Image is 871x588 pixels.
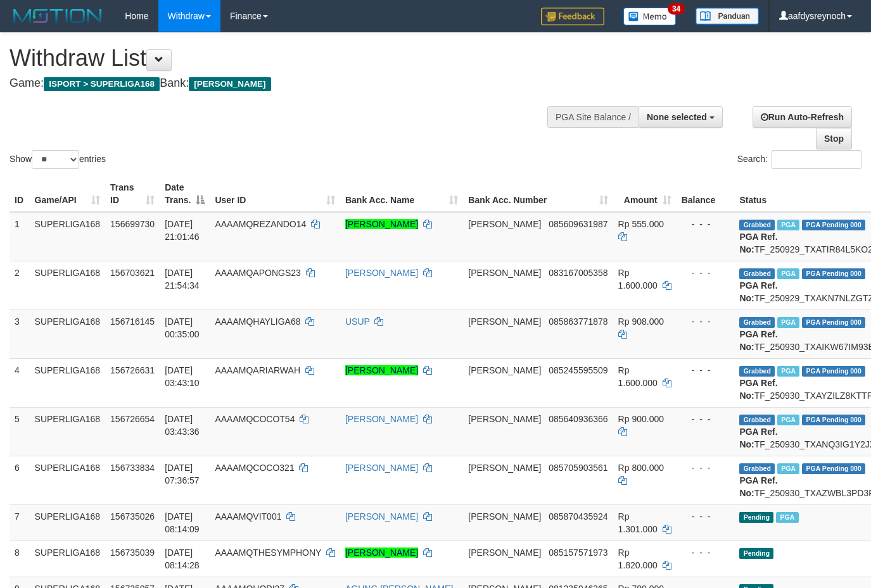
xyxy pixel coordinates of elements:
[110,268,155,278] span: 156703621
[739,415,775,425] span: Grabbed
[682,315,730,328] div: - - -
[618,547,658,570] span: Rp 1.820.000
[739,329,777,352] b: PGA Ref. No:
[44,77,160,91] span: ISPORT > SUPERLIGA168
[10,212,30,261] td: 1
[468,316,541,327] span: [PERSON_NAME]
[772,150,861,169] input: Search:
[739,548,773,559] span: Pending
[739,366,775,377] span: Grabbed
[345,268,418,278] a: [PERSON_NAME]
[10,358,30,407] td: 4
[110,511,155,522] span: 156735026
[682,510,730,523] div: - - -
[10,541,30,577] td: 8
[739,475,777,498] b: PGA Ref. No:
[10,261,30,310] td: 2
[668,3,685,15] span: 34
[549,547,607,558] span: Copy 085157571973 to clipboard
[739,232,777,254] b: PGA Ref. No:
[165,547,200,570] span: [DATE] 08:14:28
[682,546,730,559] div: - - -
[802,415,865,425] span: PGA Pending
[105,176,160,212] th: Trans ID: activate to sort column ascending
[739,463,775,474] span: Grabbed
[739,512,773,523] span: Pending
[165,365,200,388] span: [DATE] 03:43:10
[468,268,541,278] span: [PERSON_NAME]
[215,414,295,424] span: AAAAMQCOCOT54
[215,511,281,522] span: AAAAMQVIT001
[816,128,852,149] a: Stop
[777,366,799,377] span: Marked by aafchhiseyha
[468,365,541,375] span: [PERSON_NAME]
[345,316,370,327] a: USUP
[802,366,865,377] span: PGA Pending
[618,316,664,327] span: Rp 908.000
[739,317,775,328] span: Grabbed
[682,364,730,377] div: - - -
[10,77,568,90] h4: Game: Bank:
[110,219,155,229] span: 156699730
[345,463,418,473] a: [PERSON_NAME]
[10,176,30,212] th: ID
[165,268,200,291] span: [DATE] 21:54:34
[165,414,200,437] span: [DATE] 03:43:36
[10,504,30,541] td: 7
[739,268,775,279] span: Grabbed
[739,378,777,401] b: PGA Ref. No:
[10,150,106,169] label: Show entries
[30,358,106,407] td: SUPERLIGA168
[682,218,730,230] div: - - -
[753,106,852,128] a: Run Auto-Refresh
[777,463,799,474] span: Marked by aafchhiseyha
[165,316,200,339] span: [DATE] 00:35:00
[110,463,155,473] span: 156733834
[10,456,30,504] td: 6
[777,415,799,425] span: Marked by aafchhiseyha
[110,365,155,375] span: 156726631
[110,316,155,327] span: 156716145
[110,547,155,558] span: 156735039
[10,6,106,25] img: MOTION_logo.png
[618,365,658,388] span: Rp 1.600.000
[739,220,775,230] span: Grabbed
[30,261,106,310] td: SUPERLIGA168
[189,77,270,91] span: [PERSON_NAME]
[618,414,664,424] span: Rp 900.000
[215,463,294,473] span: AAAAMQCOCO321
[30,176,106,212] th: Game/API: activate to sort column ascending
[345,547,418,558] a: [PERSON_NAME]
[776,512,798,523] span: Marked by aafchhiseyha
[682,413,730,425] div: - - -
[165,463,200,485] span: [DATE] 07:36:57
[468,463,541,473] span: [PERSON_NAME]
[165,511,200,534] span: [DATE] 08:14:09
[549,463,607,473] span: Copy 085705903561 to clipboard
[345,219,418,229] a: [PERSON_NAME]
[623,8,677,25] img: Button%20Memo.svg
[215,547,321,558] span: AAAAMQTHESYMPHONY
[345,414,418,424] a: [PERSON_NAME]
[618,268,658,291] span: Rp 1.600.000
[30,407,106,456] td: SUPERLIGA168
[802,220,865,230] span: PGA Pending
[618,511,658,534] span: Rp 1.301.000
[468,511,541,522] span: [PERSON_NAME]
[777,220,799,230] span: Marked by aafchhiseyha
[547,106,639,128] div: PGA Site Balance /
[549,511,607,522] span: Copy 085870435924 to clipboard
[802,317,865,328] span: PGA Pending
[160,176,210,212] th: Date Trans.: activate to sort column descending
[345,365,418,375] a: [PERSON_NAME]
[802,463,865,474] span: PGA Pending
[165,219,200,242] span: [DATE] 21:01:46
[682,266,730,279] div: - - -
[549,414,607,424] span: Copy 085640936366 to clipboard
[340,176,463,212] th: Bank Acc. Name: activate to sort column ascending
[802,268,865,279] span: PGA Pending
[647,112,707,122] span: None selected
[696,8,759,25] img: panduan.png
[468,547,541,558] span: [PERSON_NAME]
[613,176,677,212] th: Amount: activate to sort column ascending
